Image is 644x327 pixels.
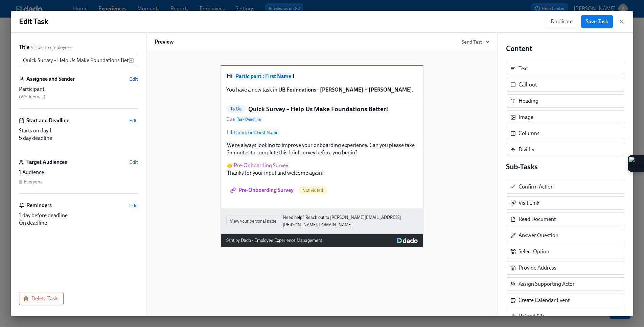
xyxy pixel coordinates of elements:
div: Select Option [506,245,625,258]
button: Edit [129,117,138,124]
div: Heading [519,97,538,105]
div: Image [519,114,533,121]
span: ( Work Email ) [19,94,45,100]
label: Title [19,44,29,51]
h1: Hi ! [226,72,418,81]
img: Extension Icon [629,157,643,170]
span: Delete Task [25,295,58,302]
div: HiParticipant:First Name We’re always looking to improve your onboarding experience. Can you plea... [226,128,418,177]
h4: Content [506,44,625,54]
div: Visit Link [506,196,625,210]
button: Duplicate [545,15,578,28]
div: Sent by Dado - Employee Experience Management [226,237,322,244]
div: Provide Address [519,264,556,272]
div: Text [519,65,528,72]
div: Confirm Action [506,180,625,194]
div: Assign Supporting Actor [506,277,625,291]
button: View your personal page [226,216,280,227]
div: Select Option [519,248,549,255]
a: Need help? Reach out to [PERSON_NAME][EMAIL_ADDRESS][PERSON_NAME][DOMAIN_NAME] [283,214,418,229]
button: Save Task [581,15,613,28]
div: Assignee and SenderEditParticipant (Work Email) [19,75,138,109]
h6: Start and Deadline [26,117,69,124]
div: Pre-Onboarding SurveyNot visited [226,183,418,198]
img: Dado [397,238,418,243]
div: Visit Link [519,199,539,207]
div: Read Document [506,212,625,226]
button: Edit [129,159,138,166]
span: 5 day deadline [19,135,52,141]
div: Upload File [519,313,545,320]
span: Participant : First Name [234,73,293,80]
div: Answer Question [506,229,625,242]
h6: Reminders [26,202,52,209]
button: Edit [129,76,138,82]
div: Columns [519,130,539,137]
div: Heading [506,94,625,108]
div: Divider [506,143,625,156]
h6: Preview [155,38,174,46]
h4: Sub-Tasks [506,162,625,172]
div: Create Calendar Event [506,294,625,307]
h6: Target Audiences [26,158,67,166]
span: Due [226,116,262,123]
span: Duplicate [551,18,573,25]
div: Start and DeadlineEditStarts on day 15 day deadline [19,117,138,150]
p: You have a new task in . [226,86,418,94]
span: Save Task [586,18,608,25]
div: Provide Address [506,261,625,275]
h5: Quick Survey – Help Us Make Foundations Better! [248,105,388,114]
div: RemindersEdit1 day before deadlineOn deadline [19,202,138,227]
div: Answer Question [519,232,558,239]
div: Upload File [506,310,625,323]
div: Participant [19,85,138,93]
div: 1 day before deadline [19,212,138,219]
div: 1 Audience [19,169,138,176]
div: Everyone [24,179,43,185]
span: Task Deadline [236,117,262,122]
div: Confirm Action [519,183,554,191]
div: Starts on day 1 [19,127,138,134]
svg: Insert text variable [129,58,134,63]
div: Call-out [519,81,537,89]
div: Columns [506,127,625,140]
button: Delete Task [19,292,64,305]
div: Read Document [519,216,556,223]
button: Edit [129,202,138,209]
div: Assign Supporting Actor [519,280,575,288]
span: Visible to employees [31,44,72,51]
span: To Do [226,106,246,111]
div: Divider [519,146,535,153]
div: Text [506,62,625,75]
div: Call-out [506,78,625,92]
div: Create Calendar Event [519,297,570,304]
span: View your personal page [230,218,276,225]
h1: Edit Task [19,17,48,27]
strong: UB Foundations - [PERSON_NAME] + [PERSON_NAME] [278,86,412,93]
div: Image [506,110,625,124]
div: On deadline [19,219,138,227]
div: Target AudiencesEdit1 AudienceEveryone [19,158,138,194]
h6: Assignee and Sender [26,75,75,83]
button: Send Test [462,39,489,45]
